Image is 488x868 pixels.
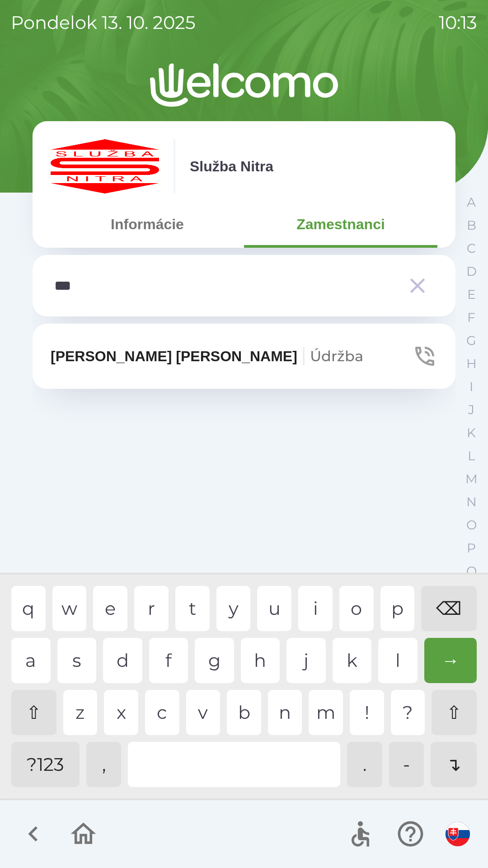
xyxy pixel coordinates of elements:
[446,822,470,846] img: sk flag
[244,208,437,241] button: Zamestnanci
[33,324,455,389] button: [PERSON_NAME] [PERSON_NAME]Údržba
[310,347,363,365] span: Údržba
[11,9,196,36] p: pondelok 13. 10. 2025
[51,139,159,193] img: c55f63fc-e714-4e15-be12-dfeb3df5ea30.png
[439,9,477,36] p: 10:13
[33,63,455,107] img: Logo
[51,208,244,241] button: Informácie
[190,156,273,177] p: Služba Nitra
[51,345,363,367] p: [PERSON_NAME] [PERSON_NAME]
